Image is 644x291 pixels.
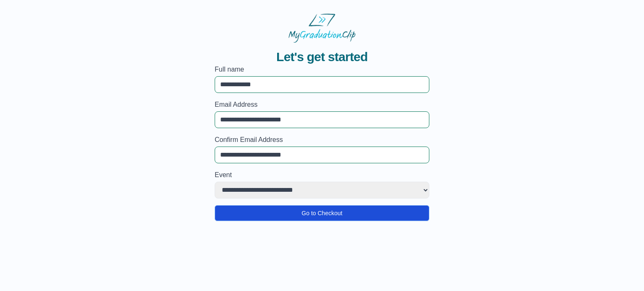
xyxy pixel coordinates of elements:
img: MyGraduationClip [288,13,356,43]
button: Go to Checkout [215,205,429,221]
span: Let's get started [276,49,368,64]
label: Email Address [215,100,429,110]
label: Confirm Email Address [215,135,429,145]
label: Event [215,170,429,180]
label: Full name [215,64,429,75]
